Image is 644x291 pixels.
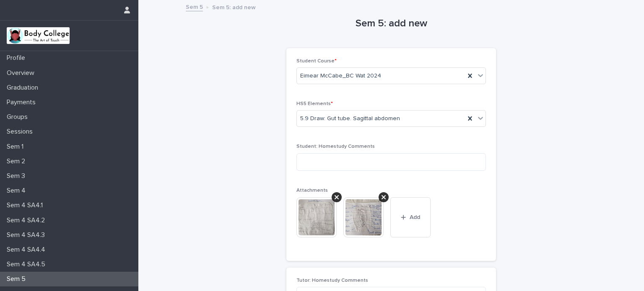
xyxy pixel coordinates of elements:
p: Graduation [3,84,45,92]
span: 5.9 Draw: Gut tube. Sagittal abdomen [300,114,400,123]
p: Sem 1 [3,143,30,151]
span: HS5 Elements [296,101,333,106]
p: Sem 4 [3,187,32,195]
span: Tutor: Homestudy Comments [296,278,368,283]
p: Sessions [3,128,39,136]
img: xvtzy2PTuGgGH0xbwGb2 [7,27,70,44]
p: Profile [3,54,32,62]
p: Groups [3,113,34,121]
span: Eimear McCabe_BC Wat 2024 [300,72,381,80]
p: Sem 4 SA4.2 [3,216,52,224]
p: Payments [3,98,42,106]
p: Overview [3,69,41,77]
span: Student Course [296,59,337,64]
a: Sem 5 [186,2,203,11]
p: Sem 2 [3,157,32,165]
span: Add [410,214,420,220]
button: Add [390,197,431,237]
p: Sem 5 [3,275,32,283]
p: Sem 4 SA4.4 [3,246,52,254]
p: Sem 4 SA4.5 [3,260,52,268]
span: Student: Homestudy Comments [296,144,375,149]
p: Sem 3 [3,172,32,180]
p: Sem 4 SA4.3 [3,231,52,239]
span: Attachments [296,188,328,193]
p: Sem 4 SA4.1 [3,201,49,209]
h1: Sem 5: add new [286,18,496,30]
p: Sem 5: add new [212,2,256,11]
